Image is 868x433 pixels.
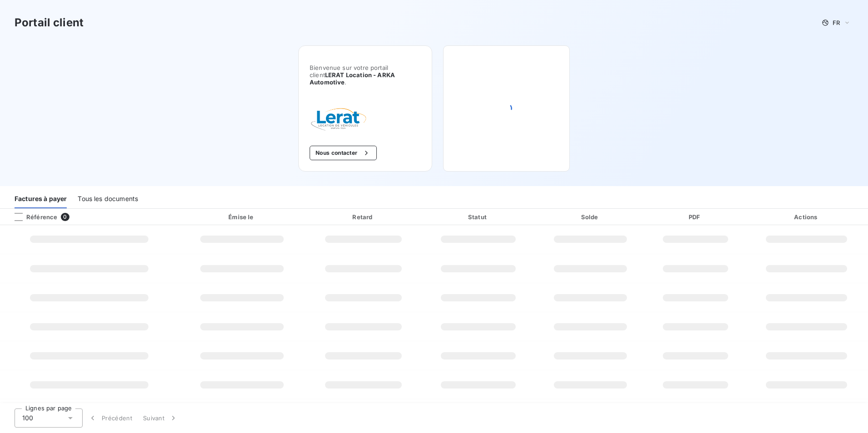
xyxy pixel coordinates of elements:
[747,212,866,221] div: Actions
[181,212,304,221] div: Émise le
[423,212,533,221] div: Statut
[310,146,377,160] button: Nous contacter
[307,212,419,221] div: Retard
[310,108,368,131] img: Company logo
[310,71,395,86] span: LERAT Location - ARKA Automotive
[833,19,840,26] span: FR
[61,213,69,221] span: 0
[537,212,644,221] div: Solde
[7,213,57,221] div: Référence
[15,189,67,208] div: Factures à payer
[138,408,183,428] button: Suivant
[83,408,138,428] button: Précédent
[15,15,84,31] h3: Portail client
[22,413,33,423] span: 100
[310,64,421,86] span: Bienvenue sur votre portail client .
[647,212,743,221] div: PDF
[78,189,138,208] div: Tous les documents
